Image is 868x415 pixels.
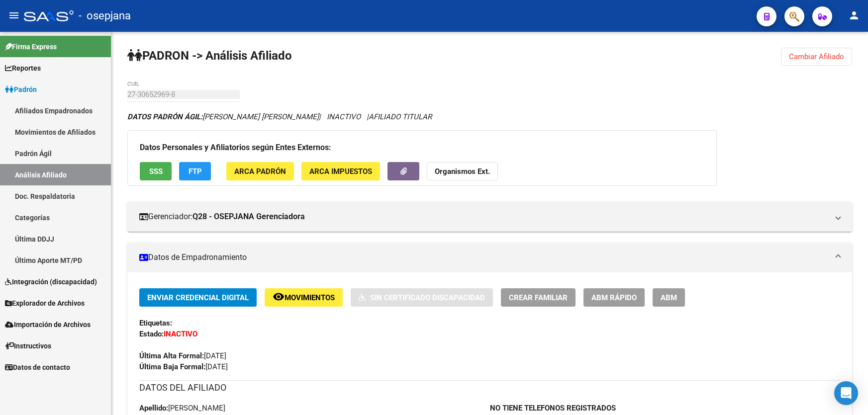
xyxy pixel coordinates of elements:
span: [PERSON_NAME] [PERSON_NAME] [127,112,319,121]
mat-panel-title: Gerenciador: [139,211,828,222]
strong: Última Alta Formal: [139,351,204,360]
strong: Q28 - OSEPJANA Gerenciadora [193,211,305,222]
button: Organismos Ext. [427,162,498,180]
span: FTP [189,167,202,176]
span: Reportes [5,63,41,74]
strong: Etiquetas: [139,319,172,328]
strong: Apellido: [139,404,168,413]
span: [PERSON_NAME] [139,404,225,413]
i: | INACTIVO | [127,112,432,121]
strong: PADRON -> Análisis Afiliado [127,49,292,63]
h3: Datos Personales y Afiliatorios según Entes Externos: [140,141,704,155]
span: Cambiar Afiliado [789,52,844,61]
button: Enviar Credencial Digital [139,288,257,307]
span: - osepjana [79,5,131,27]
span: Firma Express [5,41,57,52]
button: Movimientos [265,288,343,307]
button: ARCA Impuestos [301,162,380,180]
div: Open Intercom Messenger [834,381,858,405]
button: SSS [140,162,172,180]
strong: DATOS PADRÓN ÁGIL: [127,112,202,121]
mat-icon: menu [8,9,20,21]
button: Crear Familiar [501,288,576,307]
mat-expansion-panel-header: Datos de Empadronamiento [127,243,852,272]
span: ABM Rápido [591,293,637,302]
span: Explorador de Archivos [5,298,85,309]
span: Integración (discapacidad) [5,276,97,287]
span: ARCA Impuestos [309,167,372,176]
mat-panel-title: Datos de Empadronamiento [139,252,828,263]
strong: INACTIVO [164,330,197,338]
span: Crear Familiar [509,293,568,302]
button: FTP [179,162,211,180]
span: AFILIADO TITULAR [369,112,432,121]
mat-expansion-panel-header: Gerenciador:Q28 - OSEPJANA Gerenciadora [127,202,852,232]
strong: NO TIENE TELEFONOS REGISTRADOS [490,404,616,413]
span: Sin Certificado Discapacidad [370,293,485,302]
span: Movimientos [285,293,335,302]
span: ABM [661,293,677,302]
strong: Estado: [139,330,164,338]
span: [DATE] [139,351,226,360]
mat-icon: person [848,9,860,21]
strong: Organismos Ext. [435,167,490,176]
span: ARCA Padrón [234,167,286,176]
button: Cambiar Afiliado [781,48,852,66]
button: Sin Certificado Discapacidad [351,288,493,307]
h3: DATOS DEL AFILIADO [139,381,840,395]
button: ABM Rápido [583,288,645,307]
strong: Última Baja Formal: [139,362,205,371]
button: ABM [653,288,685,307]
span: Enviar Credencial Digital [147,293,249,302]
button: ARCA Padrón [226,162,294,180]
span: Instructivos [5,340,51,351]
span: [DATE] [139,362,228,371]
span: Datos de contacto [5,362,70,373]
span: SSS [149,167,163,176]
span: Importación de Archivos [5,319,91,330]
mat-icon: remove_red_eye [273,291,285,303]
span: Padrón [5,84,37,95]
